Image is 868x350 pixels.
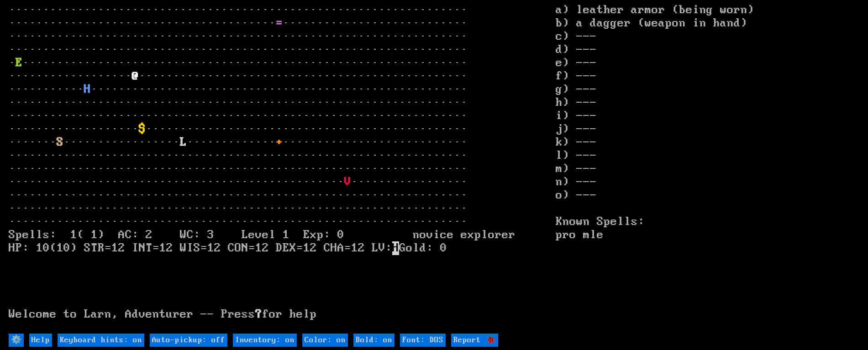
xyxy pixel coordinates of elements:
input: ⚙️ [9,334,24,347]
input: Color: on [302,334,348,347]
input: Inventory: on [233,334,297,347]
font: L [180,136,187,149]
font: = [276,16,283,30]
stats: a) leather armor (being worn) b) a dagger (weapon in hand) c) --- d) --- e) --- f) --- g) --- h) ... [556,4,859,333]
mark: H [392,241,399,255]
input: Report 🐞 [451,334,498,347]
input: Font: DOS [400,334,446,347]
font: $ [139,122,146,136]
font: + [276,136,283,149]
input: Bold: on [353,334,395,347]
font: @ [132,69,139,83]
font: E [16,56,22,70]
input: Help [29,334,52,347]
larn: ··································································· ·····························... [9,4,556,333]
input: Auto-pickup: off [150,334,227,347]
font: S [57,136,63,149]
input: Keyboard hints: on [58,334,144,347]
font: H [84,83,91,96]
font: V [344,175,351,189]
b: ? [255,308,262,321]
